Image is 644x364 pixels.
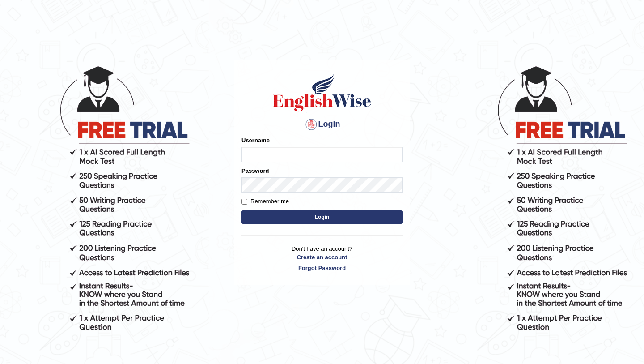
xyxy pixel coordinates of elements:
[241,253,402,261] a: Create an account
[241,199,247,205] input: Remember me
[241,210,402,224] button: Login
[241,197,289,206] label: Remember me
[241,244,402,272] p: Don't have an account?
[241,167,269,175] label: Password
[241,136,270,145] label: Username
[241,117,402,132] h4: Login
[241,264,402,272] a: Forgot Password
[271,73,373,113] img: Logo of English Wise sign in for intelligent practice with AI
